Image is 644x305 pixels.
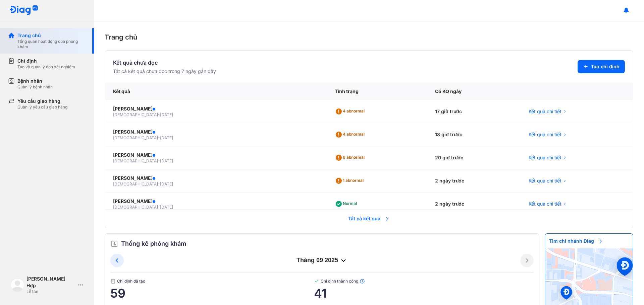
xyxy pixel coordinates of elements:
div: 20 giờ trước [427,146,521,169]
div: Tình trạng [327,83,427,100]
div: 2 ngày trước [427,193,521,216]
div: [PERSON_NAME] [113,129,319,135]
div: Lễ tân [26,289,75,294]
div: [PERSON_NAME] [113,175,319,181]
div: tháng 09 2025 [124,256,520,264]
span: Kết quả chi tiết [529,201,561,207]
img: checked-green.01cc79e0.svg [314,279,319,284]
div: Tạo và quản lý đơn xét nghiệm [17,64,75,70]
div: Kết quả chưa đọc [113,59,216,67]
div: Trang chủ [105,32,633,42]
span: Thống kê phòng khám [121,239,186,248]
span: - [158,181,160,186]
span: [DATE] [160,205,173,210]
span: Kết quả chi tiết [529,108,561,115]
span: - [158,112,160,117]
div: Tổng quan hoạt động của phòng khám [17,39,86,50]
div: Trang chủ [17,32,86,39]
div: 6 abnormal [335,152,367,163]
img: info.7e716105.svg [360,279,365,284]
div: 17 giờ trước [427,100,521,123]
div: Yêu cầu giao hàng [17,98,67,104]
img: logo [11,278,24,292]
div: Quản lý yêu cầu giao hàng [17,104,67,110]
span: [DEMOGRAPHIC_DATA] [113,205,158,210]
div: 18 giờ trước [427,123,521,146]
div: [PERSON_NAME] [113,152,319,158]
img: document.50c4cfd0.svg [110,279,116,284]
span: Chỉ định đã tạo [110,279,314,284]
span: Chỉ định thành công [314,279,534,284]
div: 4 abnormal [335,129,367,140]
span: Tìm chi nhánh Diag [545,234,607,248]
span: Kết quả chi tiết [529,154,561,161]
div: 2 ngày trước [427,169,521,193]
span: [DEMOGRAPHIC_DATA] [113,135,158,140]
span: 59 [110,287,314,300]
div: [PERSON_NAME] Hợp [26,276,75,289]
span: [DATE] [160,158,173,163]
span: [DEMOGRAPHIC_DATA] [113,112,158,117]
div: Chỉ định [17,58,75,64]
div: Kết quả [105,83,327,100]
div: Normal [335,199,360,209]
span: [DEMOGRAPHIC_DATA] [113,158,158,163]
span: [DATE] [160,112,173,117]
div: Quản lý bệnh nhân [17,84,53,90]
div: [PERSON_NAME] [113,198,319,205]
span: [DEMOGRAPHIC_DATA] [113,181,158,186]
span: Kết quả chi tiết [529,131,561,138]
span: - [158,205,160,210]
span: [DATE] [160,135,173,140]
span: - [158,158,160,163]
img: logo [9,5,38,16]
div: Có KQ ngày [427,83,521,100]
span: 41 [314,287,534,300]
div: Tất cả kết quả chưa đọc trong 7 ngày gần đây [113,68,216,75]
img: order.5a6da16c.svg [110,240,118,248]
div: Bệnh nhân [17,78,53,84]
div: 4 abnormal [335,106,367,117]
div: 1 abnormal [335,175,366,186]
button: Tạo chỉ định [578,60,625,73]
span: - [158,135,160,140]
span: Tạo chỉ định [591,63,620,70]
span: [DATE] [160,181,173,186]
span: Tất cả kết quả [344,211,394,226]
span: Kết quả chi tiết [529,177,561,184]
div: [PERSON_NAME] [113,105,319,112]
